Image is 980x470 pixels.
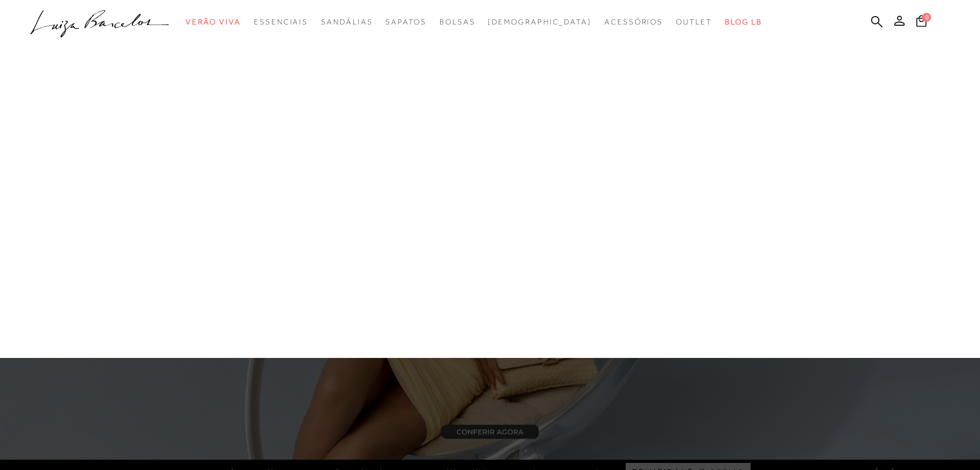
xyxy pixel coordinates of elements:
[725,17,762,26] span: BLOG LB
[676,10,712,34] a: categoryNavScreenReaderText
[439,10,476,34] a: categoryNavScreenReaderText
[385,17,426,26] span: Sapatos
[321,10,372,34] a: categoryNavScreenReaderText
[725,10,762,34] a: BLOG LB
[912,14,930,32] button: 0
[254,17,308,26] span: Essenciais
[604,10,663,34] a: categoryNavScreenReaderText
[676,17,712,26] span: Outlet
[488,17,591,26] span: [DEMOGRAPHIC_DATA]
[488,10,591,34] a: noSubCategoriesText
[439,17,476,26] span: Bolsas
[186,10,241,34] a: categoryNavScreenReaderText
[321,17,372,26] span: Sandálias
[922,13,931,22] span: 0
[254,10,308,34] a: categoryNavScreenReaderText
[604,17,663,26] span: Acessórios
[385,10,426,34] a: categoryNavScreenReaderText
[186,17,241,26] span: Verão Viva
